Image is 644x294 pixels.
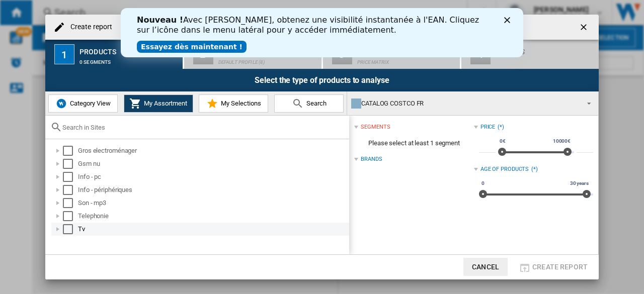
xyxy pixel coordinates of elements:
span: 0 [480,179,486,187]
button: 4 Options [461,40,599,69]
div: Son - mp3 [78,198,348,208]
ng-md-icon: getI18NText('BUTTONS.CLOSE_DIALOG') [579,22,591,34]
div: Brands [361,155,382,163]
button: My Selections [199,94,268,113]
md-checkbox: Select [63,211,78,221]
button: Search [274,94,344,113]
div: Select the type of products to analyse [45,69,599,91]
div: Info - périphériques [78,185,348,195]
span: 10000€ [551,137,572,145]
h4: Create report [65,22,112,32]
div: CATALOG COSTCO FR [351,96,578,111]
input: Search in Sites [62,124,344,131]
div: 0 segments [79,54,179,65]
div: Products [79,44,179,54]
iframe: Intercom live chat banner [121,8,523,57]
div: Info - pc [78,172,348,182]
button: getI18NText('BUTTONS.CLOSE_DIALOG') [575,17,595,37]
div: Price [480,123,496,131]
md-checkbox: Select [63,172,78,182]
div: Price Matrix [357,54,456,65]
span: Search [304,100,327,107]
md-checkbox: Select [63,159,78,169]
button: Cancel [463,258,508,276]
div: Options [496,44,595,54]
div: Gros electroménager [78,146,348,156]
button: My Assortment [124,94,193,113]
span: 0€ [498,137,507,145]
button: 1 Products 0 segments [45,40,184,69]
md-checkbox: Select [63,224,78,234]
md-checkbox: Select [63,146,78,156]
button: Create report [516,258,591,276]
img: wiser-icon-blue.png [55,97,67,110]
md-checkbox: Select [63,185,78,195]
button: Category View [48,94,118,113]
div: Age of products [480,165,529,173]
div: 1 [54,44,74,64]
div: Default profile (8) [218,54,317,65]
div: segments [361,123,390,131]
div: Tv [78,224,348,234]
span: My Assortment [141,100,187,107]
div: Telephonie [78,211,348,221]
div: Gsm nu [78,159,348,169]
div: Cerrar [383,9,393,15]
span: Create report [532,263,588,271]
md-checkbox: Select [63,198,78,208]
span: 30 years [569,179,590,187]
span: My Selections [218,100,261,107]
span: Category View [67,100,111,107]
span: Please select at least 1 segment [354,134,473,153]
